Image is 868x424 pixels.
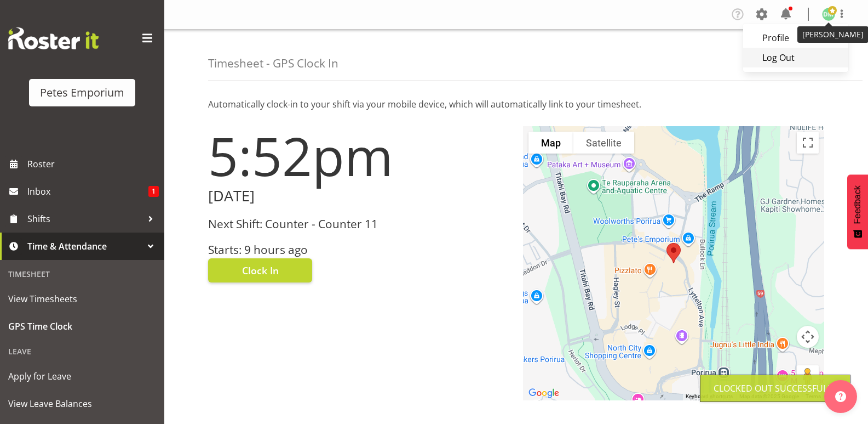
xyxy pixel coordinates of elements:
h3: Next Shift: Counter - Counter 11 [208,218,510,230]
a: Log Out [743,48,848,67]
span: 1 [148,186,159,197]
span: Time & Attendance [27,238,142,255]
a: View Timesheets [3,285,162,313]
span: Clock In [242,263,279,278]
a: Apply for Leave [3,363,162,390]
button: Show satellite imagery [573,132,634,154]
button: Drag Pegman onto the map to open Street View [797,365,819,387]
button: Keyboard shortcuts [686,393,733,400]
div: Leave [3,340,162,363]
div: Clocked out Successfully [714,382,837,395]
div: Timesheet [3,263,162,285]
h1: 5:52pm [208,126,510,185]
img: Rosterit website logo [8,27,99,49]
a: Profile [743,28,848,48]
img: Google [526,386,562,400]
span: Apply for Leave [8,368,156,385]
h2: [DATE] [208,188,510,205]
span: GPS Time Clock [8,318,156,335]
div: Petes Emporium [40,84,124,101]
button: Clock In [208,258,312,282]
img: david-mcauley697.jpg [822,8,835,21]
span: Roster [27,156,159,172]
span: Shifts [27,211,142,227]
button: Feedback - Show survey [847,174,868,249]
a: GPS Time Clock [3,313,162,340]
p: Automatically clock-in to your shift via your mobile device, which will automatically link to you... [208,98,824,111]
span: View Timesheets [8,291,156,307]
a: View Leave Balances [3,390,162,417]
span: Feedback [853,185,863,224]
span: View Leave Balances [8,395,156,412]
img: help-xxl-2.png [835,391,846,402]
button: Show street map [528,132,573,154]
button: Map camera controls [797,326,819,348]
button: Toggle fullscreen view [797,132,819,154]
h3: Starts: 9 hours ago [208,244,510,256]
span: Inbox [27,183,148,200]
h4: Timesheet - GPS Clock In [208,57,338,70]
a: Open this area in Google Maps (opens a new window) [526,386,562,400]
